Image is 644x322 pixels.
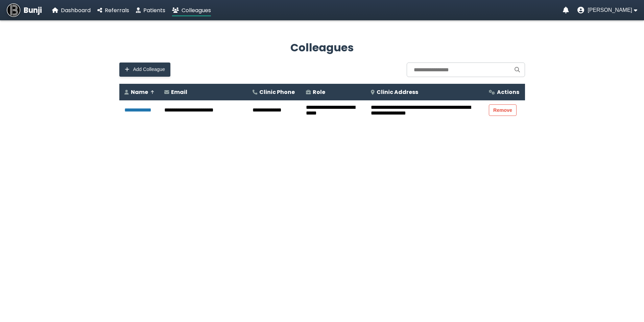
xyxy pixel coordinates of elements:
[24,5,42,16] span: Bunji
[52,6,91,15] a: Dashboard
[588,7,632,13] span: [PERSON_NAME]
[133,67,165,72] span: Add Colleague
[159,84,248,100] th: Email
[182,6,211,14] span: Colleagues
[143,6,165,14] span: Patients
[97,6,129,15] a: Referrals
[7,3,42,17] a: Bunji
[366,84,484,100] th: Clinic Address
[172,6,211,15] a: Colleagues
[489,104,517,116] button: Remove
[119,63,170,77] button: Add Colleague
[577,7,637,14] button: User menu
[247,84,301,100] th: Clinic Phone
[563,7,569,14] a: Notifications
[119,40,525,56] h2: Colleagues
[301,84,366,100] th: Role
[484,84,525,100] th: Actions
[7,3,20,17] img: Bunji Dental Referral Management
[136,6,165,15] a: Patients
[119,84,159,100] th: Name
[61,6,91,14] span: Dashboard
[105,6,129,14] span: Referrals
